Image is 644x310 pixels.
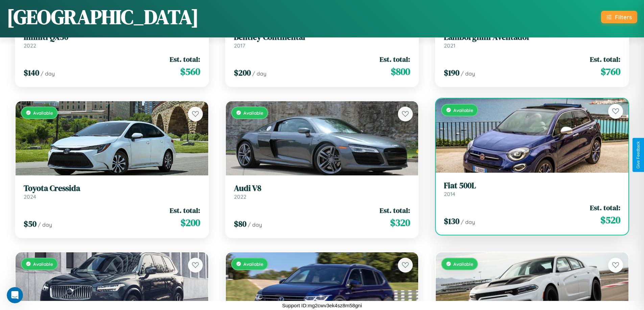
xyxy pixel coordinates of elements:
span: Est. total: [590,54,620,64]
span: / day [252,70,266,77]
iframe: Intercom live chat [7,287,23,303]
span: 2022 [234,193,246,200]
span: Est. total: [590,203,620,213]
span: Est. total: [380,54,410,64]
div: Give Feedback [636,141,641,169]
a: Toyota Cressida2024 [24,184,200,200]
span: $ 140 [24,67,39,78]
span: Available [243,261,263,267]
h1: [GEOGRAPHIC_DATA] [7,3,199,31]
span: Available [243,110,263,116]
span: $ 800 [391,65,410,78]
span: 2014 [444,191,455,197]
span: Available [33,261,53,267]
span: $ 130 [444,216,459,227]
span: $ 200 [181,216,200,229]
span: Est. total: [380,205,410,215]
h3: Bentley Continental [234,32,410,42]
span: Est. total: [170,54,200,64]
span: Available [453,107,473,113]
a: Audi V82022 [234,184,410,200]
span: $ 200 [234,67,251,78]
span: / day [41,70,55,77]
p: Support ID: mg2cwv3ek4sz8m58gni [282,301,362,310]
span: $ 190 [444,67,459,78]
span: / day [461,70,475,77]
h3: Toyota Cressida [24,184,200,193]
span: 2024 [24,193,36,200]
span: Est. total: [170,205,200,215]
h3: Lamborghini Aventador [444,32,620,42]
a: Lamborghini Aventador2021 [444,32,620,49]
span: / day [38,221,52,228]
a: Bentley Continental2017 [234,32,410,49]
button: Filters [601,11,637,23]
div: Filters [615,13,632,21]
span: Available [33,110,53,116]
span: 2022 [24,42,36,49]
span: $ 80 [234,218,246,229]
span: 2021 [444,42,455,49]
a: Infiniti QX302022 [24,32,200,49]
span: $ 760 [601,65,620,78]
h3: Infiniti QX30 [24,32,200,42]
span: / day [248,221,262,228]
span: $ 520 [600,213,620,227]
span: $ 560 [180,65,200,78]
span: $ 320 [390,216,410,229]
span: / day [461,219,475,225]
span: 2017 [234,42,245,49]
h3: Fiat 500L [444,181,620,191]
a: Fiat 500L2014 [444,181,620,197]
span: Available [453,261,473,267]
span: $ 50 [24,218,37,229]
h3: Audi V8 [234,184,410,193]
